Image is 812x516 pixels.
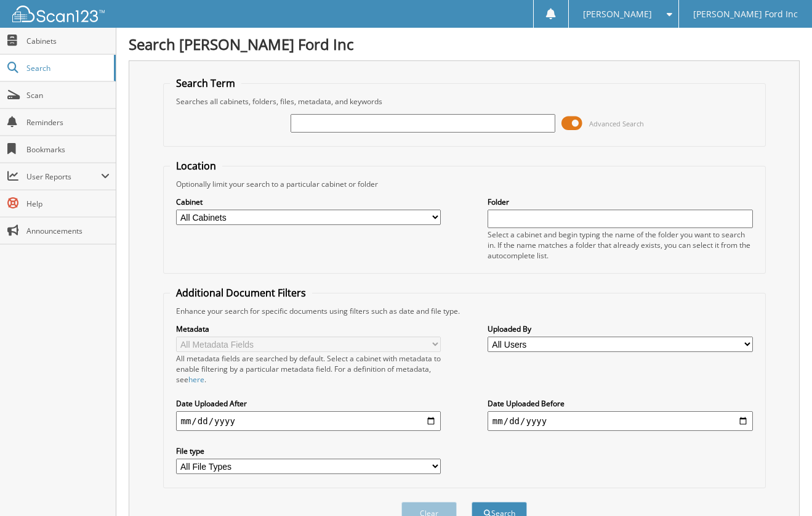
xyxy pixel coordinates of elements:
label: Date Uploaded After [176,398,441,409]
h1: Search [PERSON_NAME] Ford Inc [129,34,800,54]
span: Cabinets [26,36,110,46]
a: here [188,374,204,385]
span: [PERSON_NAME] Ford Inc [693,10,798,18]
label: File type [176,446,441,456]
legend: Location [170,159,222,173]
legend: Additional Document Filters [170,286,312,300]
legend: Search Term [170,76,241,90]
div: Enhance your search for specific documents using filters such as date and file type. [170,306,759,316]
span: Reminders [26,117,110,128]
label: Folder [488,197,753,207]
div: All metadata fields are searched by default. Select a cabinet with metadata to enable filtering b... [176,353,441,385]
label: Cabinet [176,197,441,207]
span: [PERSON_NAME] [583,10,652,18]
img: scan123-logo-white.svg [12,6,105,22]
span: Announcements [26,226,110,236]
div: Searches all cabinets, folders, files, metadata, and keywords [170,96,759,107]
span: Search [26,63,108,73]
input: start [176,411,441,431]
span: Scan [26,90,110,100]
label: Uploaded By [488,324,753,334]
div: Optionally limit your search to a particular cabinet or folder [170,179,759,189]
label: Date Uploaded Before [488,398,753,409]
span: Help [26,199,110,209]
span: Advanced Search [589,119,644,128]
div: Select a cabinet and begin typing the name of the folder you want to search in. If the name match... [488,229,753,261]
input: end [488,411,753,431]
span: Bookmarks [26,144,110,155]
span: User Reports [26,171,101,182]
label: Metadata [176,324,441,334]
